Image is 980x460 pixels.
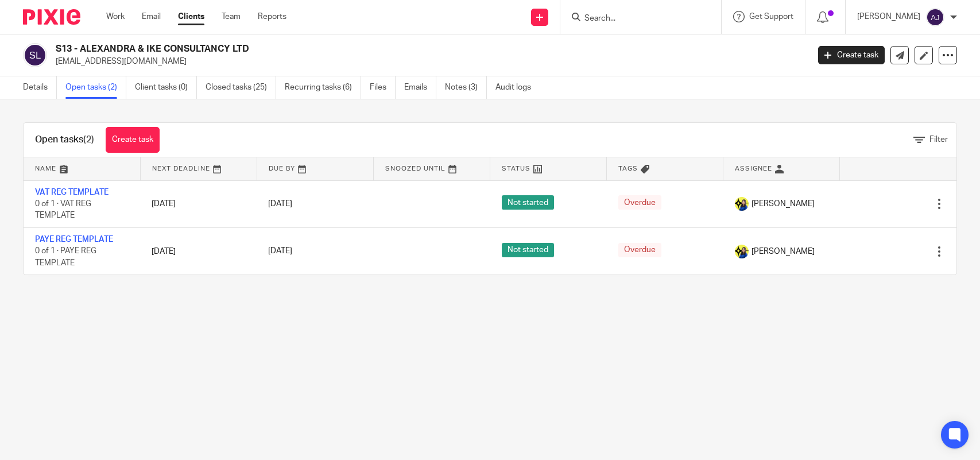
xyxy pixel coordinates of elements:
[370,76,396,99] a: Files
[140,180,257,227] td: [DATE]
[495,76,540,99] a: Audit logs
[23,76,57,99] a: Details
[445,76,487,99] a: Notes (3)
[268,248,292,256] span: [DATE]
[857,11,920,22] p: [PERSON_NAME]
[385,165,446,172] span: Snoozed Until
[749,13,793,21] span: Get Support
[35,134,94,146] h1: Open tasks
[35,235,113,243] a: PAYE REG TEMPLATE
[929,136,948,144] span: Filter
[268,200,292,208] span: [DATE]
[222,11,241,22] a: Team
[35,188,109,196] a: VAT REG TEMPLATE
[83,135,94,144] span: (2)
[178,11,204,22] a: Clients
[258,11,286,22] a: Reports
[106,127,160,153] a: Create task
[35,200,91,220] span: 0 of 1 · VAT REG TEMPLATE
[56,56,801,67] p: [EMAIL_ADDRESS][DOMAIN_NAME]
[56,43,652,55] h2: S13 - ALEXANDRA & IKE CONSULTANCY LTD
[752,198,815,210] span: [PERSON_NAME]
[206,76,276,99] a: Closed tasks (25)
[618,195,661,210] span: Overdue
[65,76,126,99] a: Open tasks (2)
[735,197,749,211] img: Bobo-Starbridge%201.jpg
[818,46,885,64] a: Create task
[404,76,436,99] a: Emails
[618,243,661,257] span: Overdue
[23,9,80,25] img: Pixie
[23,43,47,67] img: svg%3E
[135,76,197,99] a: Client tasks (0)
[502,243,554,257] span: Not started
[502,165,530,172] span: Status
[583,14,687,24] input: Search
[285,76,361,99] a: Recurring tasks (6)
[926,8,944,26] img: svg%3E
[735,245,749,258] img: Bobo-Starbridge%201.jpg
[35,248,96,268] span: 0 of 1 · PAYE REG TEMPLATE
[106,11,125,22] a: Work
[618,165,638,172] span: Tags
[142,11,161,22] a: Email
[502,195,554,210] span: Not started
[140,227,257,275] td: [DATE]
[752,246,815,257] span: [PERSON_NAME]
